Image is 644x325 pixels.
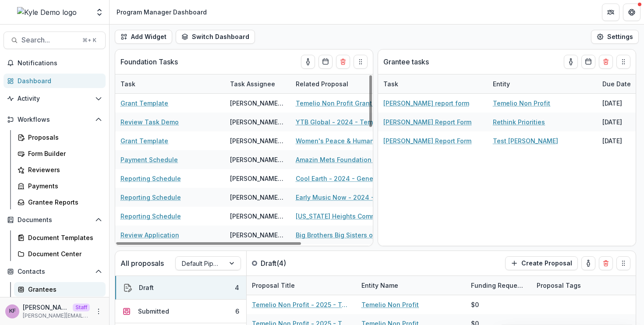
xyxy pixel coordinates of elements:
button: toggle-assigned-to-me [564,55,578,69]
div: Task Assignee [225,74,290,93]
button: Drag [354,55,368,69]
a: Reporting Schedule [120,193,181,202]
div: [PERSON_NAME] <[PERSON_NAME][EMAIL_ADDRESS][DOMAIN_NAME]> [230,155,285,164]
button: Open Workflows [4,113,106,127]
div: Proposals [28,133,99,142]
div: ⌘ + K [81,35,98,45]
div: Proposal Tags [531,276,641,295]
div: Form Builder [28,149,99,158]
div: Proposal Title [247,281,300,290]
p: Foundation Tasks [120,57,178,67]
a: Temelio Non Profit - 2025 - Temelio General [PERSON_NAME] [252,300,351,309]
a: Reviewers [14,162,106,177]
div: Entity Name [356,281,403,290]
a: Temelio Non Profit Grant Application - 2024 [296,99,395,108]
div: Proposal Title [247,276,356,295]
div: Funding Requested [466,281,531,290]
p: [PERSON_NAME][EMAIL_ADDRESS][DOMAIN_NAME] [23,312,90,320]
div: Task Assignee [225,79,280,88]
div: Funding Requested [466,276,531,295]
div: Reviewers [28,165,99,174]
div: Payments [28,181,99,191]
div: [PERSON_NAME] <[PERSON_NAME][EMAIL_ADDRESS][DOMAIN_NAME]> [230,230,285,240]
div: Task [115,74,225,93]
button: Notifications [4,56,106,70]
div: Entity [488,74,597,93]
span: Notifications [18,60,102,67]
div: 6 [235,307,239,316]
button: Add Widget [115,30,172,44]
a: Big Brothers Big Sisters of WNC - 2024 - Temelio General [PERSON_NAME] [296,230,395,240]
a: Review Task Demo [120,117,179,127]
button: Open Activity [4,92,106,106]
button: Open entity switcher [93,4,106,21]
a: [PERSON_NAME] report form [383,99,469,108]
a: Women's Peace & Humanitarian Fund - 2024 - Temelio General [PERSON_NAME] [296,136,395,145]
div: Draft [139,283,154,292]
button: Calendar [581,55,595,69]
a: Document Center [14,247,106,261]
span: Activity [18,95,92,102]
nav: breadcrumb [113,6,210,18]
button: Partners [602,4,619,21]
div: Related Proposal [290,74,400,93]
a: Payments [14,179,106,193]
div: Entity [488,79,515,88]
a: Rethink Priorities [493,117,545,127]
div: Related Proposal [290,79,354,88]
span: Search... [21,36,77,44]
div: Task [378,79,403,88]
button: Delete card [336,55,350,69]
button: Submitted6 [115,300,246,323]
a: Grantee Reports [14,195,106,209]
div: Kyle Ford [9,308,16,314]
a: YTB Global - 2024 - Temelio General [PERSON_NAME] [296,117,395,127]
button: Settings [591,30,639,44]
button: Drag [616,55,630,69]
a: Payment Schedule [120,155,178,164]
div: Task [115,79,141,88]
span: Documents [18,216,92,224]
button: toggle-assigned-to-me [581,256,595,270]
div: [PERSON_NAME] <[PERSON_NAME][EMAIL_ADDRESS][DOMAIN_NAME]> [230,174,285,183]
div: [PERSON_NAME] <[PERSON_NAME][EMAIL_ADDRESS][DOMAIN_NAME]> [230,117,285,127]
div: [PERSON_NAME] <[PERSON_NAME][EMAIL_ADDRESS][DOMAIN_NAME]> [230,212,285,221]
button: More [93,306,104,317]
div: Grantee Reports [28,198,99,207]
a: Grantees [14,282,106,297]
button: Calendar [318,55,333,69]
div: 4 [235,283,239,292]
button: Draft4 [115,276,246,300]
a: Dashboard [4,74,106,88]
div: Submitted [138,307,169,316]
a: Test [PERSON_NAME] [493,136,558,145]
p: Draft ( 4 ) [261,258,326,268]
button: Get Help [623,4,640,21]
div: Document Templates [28,233,99,242]
a: Temelio Non Profit [493,99,550,108]
div: [PERSON_NAME] <[PERSON_NAME][EMAIL_ADDRESS][DOMAIN_NAME]> [230,136,285,145]
a: Review Application [120,230,179,240]
div: Document Center [28,249,99,258]
div: Proposal Tags [531,281,586,290]
button: Delete card [599,256,613,270]
div: Grantees [28,285,99,294]
span: Workflows [18,116,92,124]
div: Dashboard [18,76,99,85]
a: Grant Template [120,136,168,145]
div: $0 [471,300,479,309]
a: Temelio Non Profit [361,300,419,309]
button: Create Proposal [505,256,578,270]
p: Grantee tasks [383,57,429,67]
a: Amazin Mets Foundation Inc - 2024 - General grant application [296,155,395,164]
div: Entity Name [356,276,466,295]
button: Search... [4,32,106,49]
button: Open Documents [4,213,106,227]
